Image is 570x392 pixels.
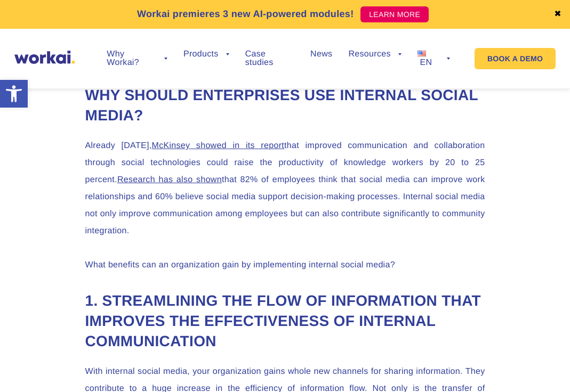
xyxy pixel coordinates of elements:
p: Already [DATE], that improved communication and collaboration through social technologies could r... [85,137,485,240]
a: ✖ [554,10,561,19]
p: What benefits can an organization gain by implementing internal social media? [85,257,485,274]
a: Why Workai? [107,50,167,67]
p: Workai premieres 3 new AI-powered modules! [137,7,354,21]
h2: Why should enterprises use internal social media? [85,85,485,126]
a: News [310,50,332,59]
a: EN [418,50,450,67]
h2: 1. Streamlining the flow of information that improves the effectiveness of internal communication [85,291,485,351]
a: Case studies [245,50,294,67]
a: BOOK A DEMO [475,48,556,69]
a: Resources [348,50,401,59]
a: LEARN MORE [360,6,429,22]
a: Products [183,50,229,59]
a: McKinsey showed in its report [152,141,285,150]
span: EN [420,58,432,67]
a: Research has also shown [117,175,222,184]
